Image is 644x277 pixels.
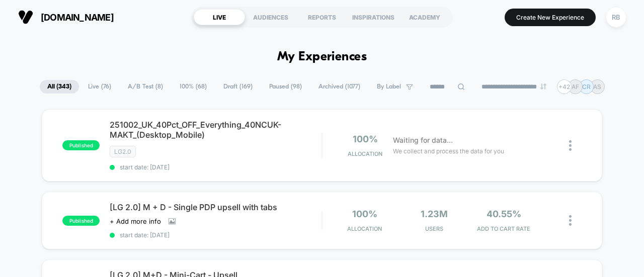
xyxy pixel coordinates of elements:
p: AS [593,83,601,90]
span: All ( 343 ) [40,80,79,94]
span: 100% [352,209,377,219]
span: [DOMAIN_NAME] [41,12,114,23]
span: Allocation [347,225,382,232]
img: end [540,83,546,89]
div: LIVE [194,9,245,25]
div: + 42 [557,79,572,94]
span: ADD TO CART RATE [471,225,536,232]
span: Paused ( 98 ) [262,80,309,94]
div: INSPIRATIONS [348,9,399,25]
span: + Add more info [110,217,161,225]
span: 100% [353,134,378,144]
span: We collect and process the data for you [393,146,504,156]
button: [DOMAIN_NAME] [15,9,117,25]
span: published [62,140,100,150]
img: Visually logo [18,10,33,25]
span: 100% ( 68 ) [172,80,214,94]
span: 251002_UK_40Pct_OFF_Everything_40NCUK-MAKT_(Desktop_Mobile) [110,120,321,140]
span: published [62,216,100,226]
span: Live ( 76 ) [80,80,119,94]
span: start date: [DATE] [110,163,321,171]
span: Waiting for data... [393,135,453,146]
span: Allocation [348,150,382,157]
span: [LG 2.0] M + D - Single PDP upsell with tabs [110,202,321,212]
span: start date: [DATE] [110,231,321,239]
button: RB [603,7,629,28]
img: close [569,215,572,226]
p: CR [582,83,591,90]
button: Create New Experience [505,9,596,26]
span: A/B Test ( 8 ) [120,80,171,94]
p: AF [572,83,579,90]
div: REPORTS [296,9,348,25]
span: Draft ( 169 ) [216,80,260,94]
div: ACADEMY [399,9,450,25]
h1: My Experiences [277,50,367,64]
span: Users [402,225,466,232]
span: Archived ( 1077 ) [311,80,368,94]
div: RB [606,8,626,27]
span: By Label [377,83,401,90]
span: LG2.0 [110,146,136,157]
div: AUDIENCES [245,9,296,25]
img: close [569,140,572,151]
span: 1.23M [421,209,448,219]
span: 40.55% [487,209,521,219]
